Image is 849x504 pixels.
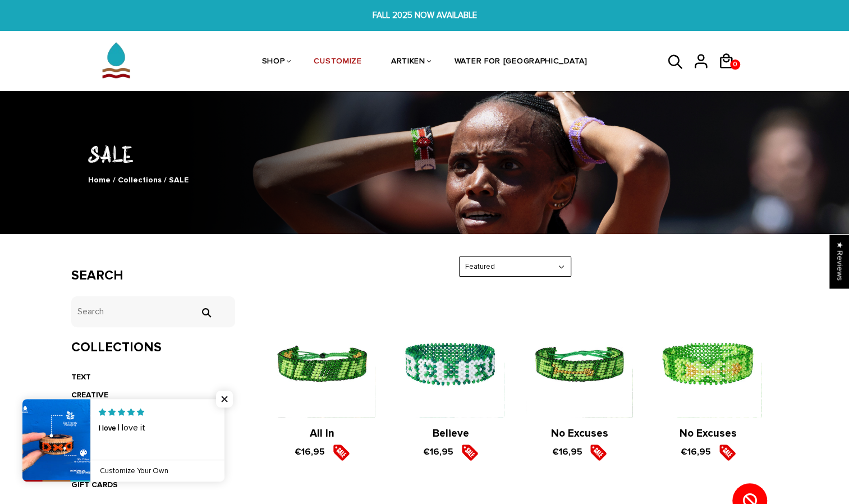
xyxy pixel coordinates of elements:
[71,480,118,489] a: GIFT CARDS
[680,427,737,440] a: No Excuses
[71,296,236,327] input: Search
[164,175,167,185] span: /
[719,444,736,461] img: sale5.png
[88,175,111,185] a: Home
[552,446,582,457] span: €16,95
[195,308,217,318] input: Search
[118,175,162,185] a: Collections
[455,33,588,92] a: WATER FOR [GEOGRAPHIC_DATA]
[681,446,711,457] span: €16,95
[216,391,233,407] span: Close popup widget
[461,444,478,461] img: sale5.png
[261,9,588,22] span: FALL 2025 NOW AVAILABLE
[71,268,236,284] h3: Search
[314,33,361,92] a: CUSTOMIZE
[113,175,116,185] span: /
[71,372,91,382] a: TEXT
[310,427,334,440] a: All In
[262,33,285,92] a: SHOP
[718,73,743,75] a: 0
[333,444,350,461] img: sale5.png
[391,33,425,92] a: ARTIKEN
[830,235,849,288] div: Click to open Judge.me floating reviews tab
[295,446,325,457] span: €16,95
[71,340,236,356] h3: Collections
[590,444,607,461] img: sale5.png
[433,427,469,440] a: Believe
[550,427,608,440] a: No Excuses
[731,57,740,72] span: 0
[169,175,189,185] span: SALE
[423,446,453,457] span: €16,95
[71,390,108,400] a: CREATIVE
[71,139,778,168] h1: SALE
